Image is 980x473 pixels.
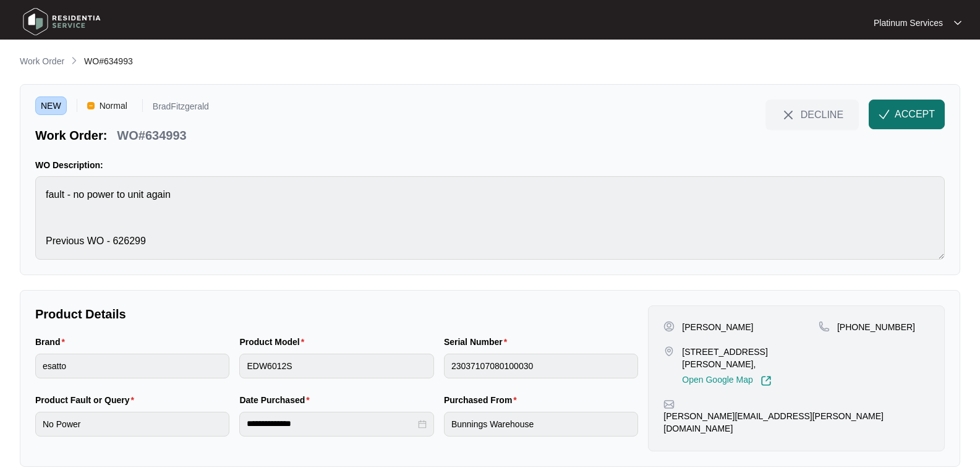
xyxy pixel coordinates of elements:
[35,305,638,323] p: Product Details
[20,55,64,67] p: Work Order
[35,176,945,260] textarea: fault - no power to unit again Previous WO - 626299
[69,56,79,66] img: chevron-right
[444,354,638,378] input: Serial Number
[17,55,67,69] a: Work Order
[35,96,67,115] span: NEW
[19,3,105,40] img: residentia service logo
[117,127,186,144] p: WO#634993
[682,346,819,370] p: [STREET_ADDRESS][PERSON_NAME],
[35,394,139,406] label: Product Fault or Query
[444,412,638,437] input: Purchased From
[819,321,830,332] img: map-pin
[895,107,935,122] span: ACCEPT
[781,108,796,122] img: close-Icon
[95,96,132,115] span: Normal
[801,108,843,121] span: DECLINE
[153,102,209,115] p: BradFitzgerald
[663,346,675,357] img: map-pin
[837,321,915,333] p: [PHONE_NUMBER]
[682,321,753,333] p: [PERSON_NAME]
[239,394,314,406] label: Date Purchased
[239,336,309,348] label: Product Model
[35,127,107,144] p: Work Order:
[35,354,229,378] input: Brand
[35,412,229,437] input: Product Fault or Query
[35,336,70,348] label: Brand
[765,100,859,129] button: close-IconDECLINE
[444,336,512,348] label: Serial Number
[247,417,415,430] input: Date Purchased
[663,410,929,435] p: [PERSON_NAME][EMAIL_ADDRESS][PERSON_NAME][DOMAIN_NAME]
[682,375,771,386] a: Open Google Map
[84,56,133,66] span: WO#634993
[874,17,943,29] p: Platinum Services
[663,399,675,410] img: map-pin
[444,394,522,406] label: Purchased From
[663,321,675,332] img: user-pin
[869,100,945,129] button: check-IconACCEPT
[954,20,961,26] img: dropdown arrow
[879,109,890,120] img: check-Icon
[35,159,945,171] p: WO Description:
[87,102,95,109] img: Vercel Logo
[761,375,772,386] img: Link-External
[239,354,433,378] input: Product Model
